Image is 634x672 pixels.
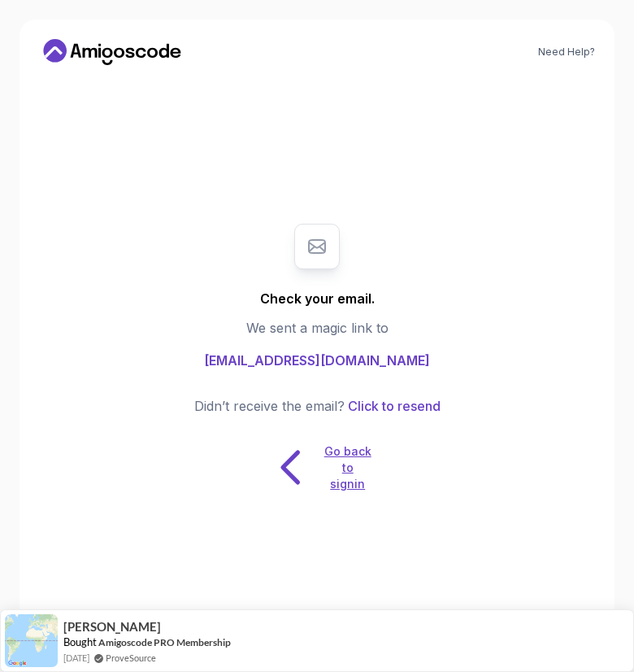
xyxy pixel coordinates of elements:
[538,46,595,59] a: Need Help?
[204,351,430,370] span: [EMAIL_ADDRESS][DOMAIN_NAME]
[263,442,372,493] button: Go back to signin
[246,318,389,338] p: We sent a magic link to
[98,635,231,649] a: Amigoscode PRO Membership
[194,396,345,416] p: Didn’t receive the email?
[63,635,97,648] span: Bought
[260,289,375,308] h1: Check your email.
[345,396,441,416] button: Click to resend
[5,614,58,667] img: provesource social proof notification image
[63,620,161,634] span: [PERSON_NAME]
[39,39,185,65] a: Home link
[63,651,89,665] span: [DATE]
[324,443,372,492] p: Go back to signin
[106,651,156,665] a: ProveSource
